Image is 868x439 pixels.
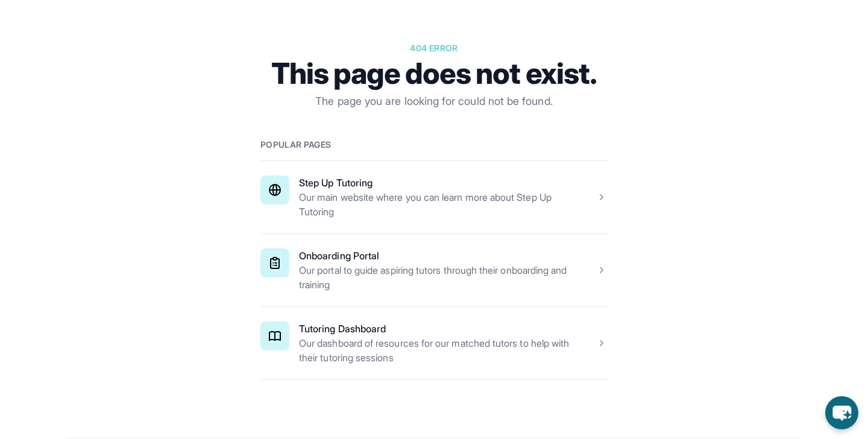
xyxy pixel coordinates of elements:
h2: Popular pages [260,139,608,151]
a: Tutoring Dashboard [299,323,386,335]
h1: This page does not exist. [260,59,608,88]
button: chat-button [825,396,858,429]
p: 404 error [260,42,608,54]
p: The page you are looking for could not be found. [260,93,608,110]
a: Step Up Tutoring [299,177,373,189]
a: Onboarding Portal [299,250,379,262]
